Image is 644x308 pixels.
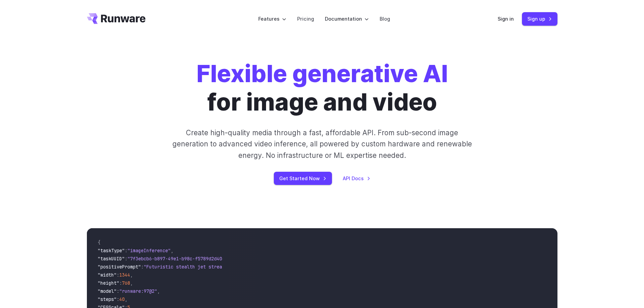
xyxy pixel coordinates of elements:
span: "width" [98,272,117,278]
span: , [171,247,173,254]
span: "taskUUID" [98,256,125,262]
a: API Docs [343,174,371,182]
span: 768 [122,280,130,286]
span: { [98,239,100,245]
span: "taskType" [98,247,125,254]
span: 40 [119,296,125,302]
span: : [141,264,144,270]
span: : [119,280,122,286]
p: Create high-quality media through a fast, affordable API. From sub-second image generation to adv... [171,127,473,161]
a: Pricing [297,15,314,23]
span: : [117,288,119,294]
span: "Futuristic stealth jet streaking through a neon-lit cityscape with glowing purple exhaust" [144,264,390,270]
span: "height" [98,280,119,286]
span: , [157,288,160,294]
a: Blog [380,15,390,23]
span: "imageInference" [127,247,171,254]
a: Get Started Now [274,172,332,185]
span: , [125,296,127,302]
a: Sign in [498,15,514,23]
label: Documentation [325,15,369,23]
span: , [130,272,133,278]
span: "7f3ebcb6-b897-49e1-b98c-f5789d2d40d7" [127,256,230,262]
span: "positivePrompt" [98,264,141,270]
span: "model" [98,288,117,294]
strong: Flexible generative AI [196,59,448,88]
h1: for image and video [196,60,448,116]
span: , [130,280,133,286]
span: 1344 [119,272,130,278]
a: Sign up [522,12,557,25]
a: Go to / [87,13,146,24]
span: "runware:97@2" [119,288,157,294]
span: : [117,296,119,302]
label: Features [258,15,286,23]
span: : [117,272,119,278]
span: : [125,247,127,254]
span: "steps" [98,296,117,302]
span: : [125,256,127,262]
